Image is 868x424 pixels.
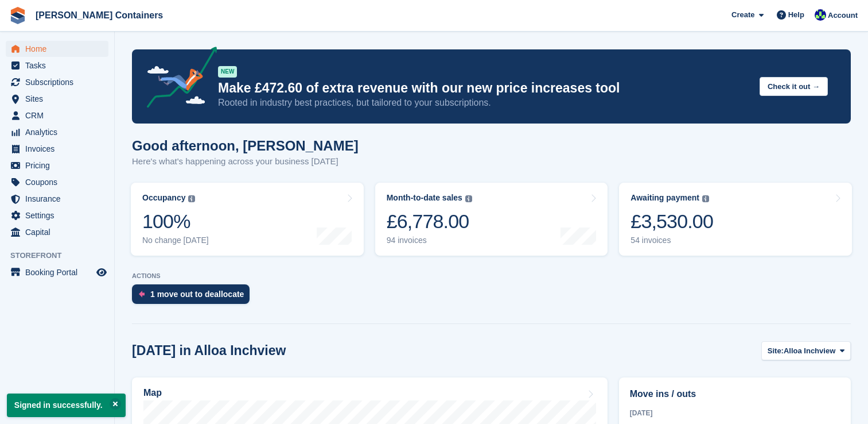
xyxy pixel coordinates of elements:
[10,250,114,261] span: Storefront
[375,183,608,256] a: Month-to-date sales £6,778.00 94 invoices
[25,207,94,223] span: Settings
[137,47,217,112] img: price-adjustments-announcement-icon-8257ccfd72463d97f412b2fc003d46551f7dbcb40ab6d574587a9cd5c0d94...
[25,107,94,124] span: CRM
[630,387,840,401] h2: Move ins / outs
[6,174,108,190] a: menu
[784,345,835,357] span: Alloa Inchview
[760,77,828,96] button: Check it out →
[6,191,108,207] a: menu
[25,41,94,57] span: Home
[9,7,26,24] img: stora-icon-8386f47178a22dfd0bd8f6a31ec36ba5ce8667c1dd55bd0f319d3a0aa187defe.svg
[6,264,108,280] a: menu
[828,10,858,21] span: Account
[6,107,108,124] a: menu
[6,74,108,90] a: menu
[139,291,145,298] img: move_outs_to_deallocate_icon-f764333ba52eb49d3ac5e1228854f67142a1ed5810a6f6cc68b1a99e826820c5.svg
[6,207,108,223] a: menu
[630,236,713,245] div: 54 invoices
[132,284,255,310] a: 1 move out to deallocate
[630,210,713,233] div: £3,530.00
[25,124,94,140] span: Analytics
[25,57,94,74] span: Tasks
[25,74,94,90] span: Subscriptions
[7,394,126,417] p: Signed in successfully.
[142,236,209,245] div: No change [DATE]
[702,195,709,202] img: icon-info-grey-7440780725fd019a000dd9b08b2336e03edf1995a4989e88bcd33f0948082b44.svg
[815,9,826,21] img: Audra Whitelaw
[465,195,472,202] img: icon-info-grey-7440780725fd019a000dd9b08b2336e03edf1995a4989e88bcd33f0948082b44.svg
[142,193,185,203] div: Occupancy
[788,9,804,21] span: Help
[6,124,108,140] a: menu
[6,141,108,157] a: menu
[188,195,195,202] img: icon-info-grey-7440780725fd019a000dd9b08b2336e03edf1995a4989e88bcd33f0948082b44.svg
[6,224,108,240] a: menu
[761,341,851,360] button: Site: Alloa Inchview
[25,91,94,107] span: Sites
[132,155,359,168] p: Here's what's happening across your business [DATE]
[25,191,94,207] span: Insurance
[25,174,94,190] span: Coupons
[142,210,209,233] div: 100%
[131,183,364,256] a: Occupancy 100% No change [DATE]
[630,408,840,418] div: [DATE]
[25,141,94,157] span: Invoices
[25,224,94,240] span: Capital
[387,210,472,233] div: £6,778.00
[6,41,108,57] a: menu
[31,6,168,25] a: [PERSON_NAME] Containers
[218,80,750,97] p: Make £472.60 of extra revenue with our new price increases tool
[387,193,462,203] div: Month-to-date sales
[132,343,286,359] h2: [DATE] in Alloa Inchview
[387,236,472,245] div: 94 invoices
[218,66,237,78] div: NEW
[6,91,108,107] a: menu
[95,265,108,279] a: Preview store
[143,388,162,398] h2: Map
[731,9,754,21] span: Create
[768,345,784,357] span: Site:
[218,97,750,109] p: Rooted in industry best practices, but tailored to your subscriptions.
[6,57,108,74] a: menu
[6,157,108,174] a: menu
[132,138,359,153] h1: Good afternoon, [PERSON_NAME]
[150,290,244,299] div: 1 move out to deallocate
[132,272,851,280] p: ACTIONS
[619,183,852,256] a: Awaiting payment £3,530.00 54 invoices
[25,157,94,174] span: Pricing
[630,193,699,203] div: Awaiting payment
[25,264,94,280] span: Booking Portal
